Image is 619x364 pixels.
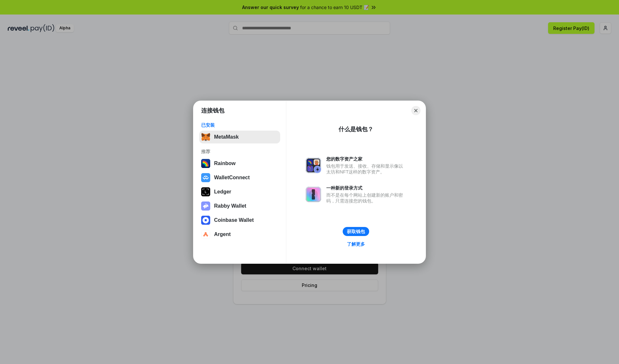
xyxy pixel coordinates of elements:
[201,107,224,114] h1: 连接钱包
[199,200,280,212] button: Rabby Wallet
[347,229,365,234] div: 获取钱包
[306,187,321,202] img: svg+xml,%3Csvg%20xmlns%3D%22http%3A%2F%2Fwww.w3.org%2F2000%2Fsvg%22%20fill%3D%22none%22%20viewBox...
[201,230,210,239] img: svg+xml,%3Csvg%20width%3D%2228%22%20height%3D%2228%22%20viewBox%3D%220%200%2028%2028%22%20fill%3D...
[199,171,280,184] button: WalletConnect
[201,149,278,154] div: 推荐
[201,202,210,211] img: svg+xml,%3Csvg%20xmlns%3D%22http%3A%2F%2Fwww.w3.org%2F2000%2Fsvg%22%20fill%3D%22none%22%20viewBox...
[201,216,210,225] img: svg+xml,%3Csvg%20width%3D%2228%22%20height%3D%2228%22%20viewBox%3D%220%200%2028%2028%22%20fill%3D...
[347,241,365,247] div: 了解更多
[214,217,254,223] div: Coinbase Wallet
[201,133,210,142] img: svg+xml,%3Csvg%20fill%3D%22none%22%20height%3D%2233%22%20viewBox%3D%220%200%2035%2033%22%20width%...
[199,131,280,143] button: MetaMask
[199,228,280,241] button: Argent
[214,161,236,166] div: Rainbow
[199,157,280,170] button: Rainbow
[199,214,280,227] button: Coinbase Wallet
[343,227,369,236] button: 获取钱包
[201,122,278,128] div: 已安装
[201,159,210,168] img: svg+xml,%3Csvg%20width%3D%22120%22%20height%3D%22120%22%20viewBox%3D%220%200%20120%20120%22%20fil...
[201,187,210,196] img: svg+xml,%3Csvg%20xmlns%3D%22http%3A%2F%2Fwww.w3.org%2F2000%2Fsvg%22%20width%3D%2228%22%20height%3...
[214,189,231,195] div: Ledger
[411,106,420,115] button: Close
[326,163,406,175] div: 钱包用于发送、接收、存储和显示像以太坊和NFT这样的数字资产。
[214,203,246,209] div: Rabby Wallet
[214,134,239,140] div: MetaMask
[326,156,406,162] div: 您的数字资产之家
[339,125,373,133] div: 什么是钱包？
[214,175,250,181] div: WalletConnect
[306,158,321,173] img: svg+xml,%3Csvg%20xmlns%3D%22http%3A%2F%2Fwww.w3.org%2F2000%2Fsvg%22%20fill%3D%22none%22%20viewBox...
[343,240,369,248] a: 了解更多
[199,185,280,198] button: Ledger
[214,231,231,237] div: Argent
[326,192,406,204] div: 而不是在每个网站上创建新的账户和密码，只需连接您的钱包。
[201,173,210,182] img: svg+xml,%3Csvg%20width%3D%2228%22%20height%3D%2228%22%20viewBox%3D%220%200%2028%2028%22%20fill%3D...
[326,185,406,191] div: 一种新的登录方式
